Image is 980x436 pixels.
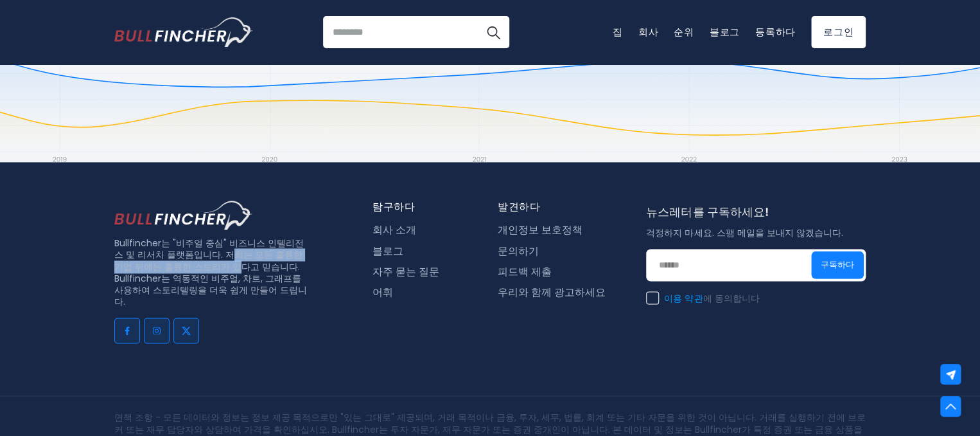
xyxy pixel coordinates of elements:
a: 순위 [674,25,694,39]
img: 푸터 로고 [114,201,252,230]
a: 개인정보 보호정책 [498,224,582,237]
button: 구독하다 [811,251,864,279]
a: 홈페이지로 이동 [114,17,252,47]
a: 이용 약관 [664,295,703,304]
a: 회사 소개 [372,224,416,237]
a: 문의하기 [498,246,539,258]
font: 회사 소개 [372,225,416,235]
a: 인스타그램으로 이동 [144,318,170,343]
button: 찾다 [477,16,509,48]
a: 블로그 [710,25,740,39]
font: 개인정보 보호정책 [498,225,582,235]
a: 등록하다 [755,25,796,39]
font: 탐구하다 [372,202,415,212]
font: 블로그 [372,246,403,257]
font: 로그인 [823,25,853,39]
a: 어휘 [372,287,393,299]
font: 걱정하지 마세요. 스팸 메일을 보내지 않겠습니다. [646,226,843,239]
font: 뉴스레터를 구독하세요! [646,207,768,219]
font: 문의하기 [498,246,539,257]
a: 회사 [638,25,659,39]
font: 발견하다 [498,202,540,212]
a: 블로그 [372,246,403,258]
font: 우리와 함께 광고하세요 [498,287,606,298]
a: 트위터로 가세요 [173,318,199,343]
a: 자주 묻는 질문 [372,266,439,278]
font: 구독하다 [821,261,854,269]
font: Bullfincher는 "비주얼 중심" 비즈니스 인텔리전스 및 리서치 플랫폼입니다. 저희는 모든 훌륭한 기업 뒤에는 훌륭한 스토리가 있다고 믿습니다. Bullfincher는 ... [114,237,307,308]
iframe: 리캡차 [646,313,841,363]
font: 자주 묻는 질문 [372,267,439,277]
a: 페이스북으로 가세요 [114,318,140,343]
a: 집 [613,25,623,39]
a: 로그인 [811,16,866,48]
font: 어휘 [372,287,393,298]
a: 우리와 함께 광고하세요 [498,287,606,299]
img: 불핀처 로고 [114,17,253,47]
font: 피드백 제출 [498,267,552,277]
font: 에 동의합니다 [703,295,759,304]
a: 피드백 제출 [498,266,552,278]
